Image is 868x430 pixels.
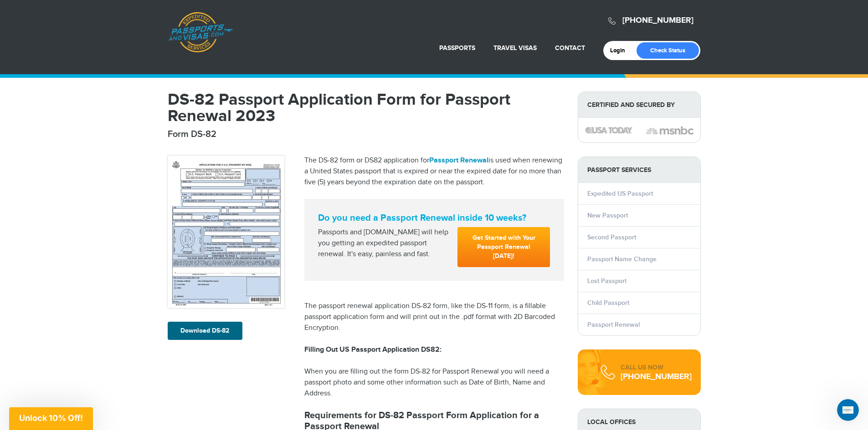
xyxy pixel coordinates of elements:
a: [PHONE_NUMBER] [622,15,693,25]
a: Passport Renewal [587,321,640,329]
img: image description [585,127,632,133]
a: Child Passport [587,299,629,307]
strong: Do you need a Passport Renewal inside 10 weeks? [318,212,550,223]
div: Unlock 10% Off! [9,407,93,430]
a: Passport Renewal [429,156,488,165]
strong: Filling Out US Passport Application DS82: [304,345,442,354]
a: Login [610,47,632,54]
a: Passport Name Change [587,255,657,263]
img: DS-82 [168,156,284,308]
a: Passports & [DOMAIN_NAME] [168,12,233,53]
a: Download DS-82 [168,322,242,340]
p: The passport renewal application DS-82 form, like the DS-11 form, is a fillable passport applicat... [304,301,564,334]
a: Get Started with Your Passport Renewal [DATE]! [457,227,550,267]
a: Travel Visas [493,44,537,52]
a: Expedited US Passport [587,190,653,197]
iframe: Customer reviews powered by Trustpilot [304,281,564,290]
strong: Certified and Secured by [578,92,700,118]
p: The DS-82 form or DS82 application for is used when renewing a United States passport that is exp... [304,155,564,188]
img: image description [646,125,693,136]
a: Check Status [637,42,699,59]
div: Passports and [DOMAIN_NAME] will help you getting an expedited passport renewal. It's easy, painl... [314,227,454,260]
a: Contact [555,44,585,52]
a: Passports [439,44,475,52]
h1: DS-82 Passport Application Form for Passport Renewal 2023 [168,91,564,124]
div: [PHONE_NUMBER] [621,372,692,381]
a: Second Passport [587,233,636,241]
iframe: Intercom live chat [837,399,859,421]
a: Lost Passport [587,277,627,285]
p: When you are filling out the form DS-82 for Passport Renewal you will need a passport photo and s... [304,366,564,399]
a: New Passport [587,212,628,219]
div: CALL US NOW [621,363,692,372]
h2: Form DS-82 [168,129,564,140]
span: Unlock 10% Off! [19,413,83,423]
strong: PASSPORT SERVICES [578,157,700,183]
